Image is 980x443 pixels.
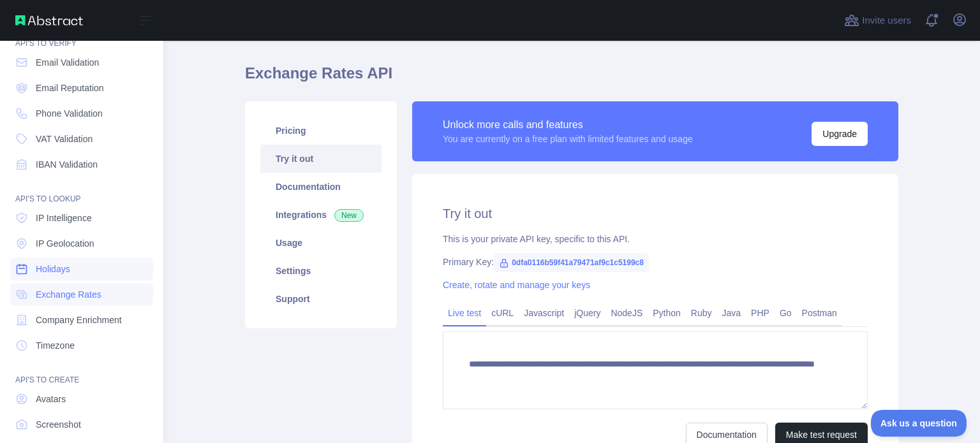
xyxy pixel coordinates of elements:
img: Abstract API [15,15,83,25]
div: This is your private API key, specific to this API. [443,233,868,245]
span: Company Enrichment [36,314,122,326]
a: Integrations New [260,201,382,229]
span: Exchange Rates [36,288,101,301]
a: Postman [797,303,842,323]
span: VAT Validation [36,133,93,145]
span: New [334,209,364,222]
a: Ruby [686,303,717,323]
button: Upgrade [812,122,868,146]
a: Support [260,285,382,313]
span: Holidays [36,263,70,275]
span: Phone Validation [36,107,103,120]
a: Pricing [260,117,382,145]
a: Screenshot [10,413,153,436]
a: Live test [443,303,486,323]
a: Documentation [260,173,382,201]
span: IP Intelligence [36,212,92,224]
span: Invite users [862,13,911,28]
a: Create, rotate and manage your keys [443,280,590,290]
a: IBAN Validation [10,153,153,176]
a: Java [717,303,746,323]
a: cURL [486,303,519,323]
a: Try it out [260,145,382,173]
a: Avatars [10,388,153,410]
iframe: Toggle Customer Support [871,410,967,437]
a: Python [648,303,686,323]
a: IP Geolocation [10,232,153,255]
a: Exchange Rates [10,283,153,306]
a: Javascript [519,303,569,323]
a: Email Validation [10,51,153,74]
a: Email Reputation [10,76,153,99]
a: Timezone [10,334,153,357]
div: API'S TO LOOKUP [10,178,153,204]
span: IBAN Validation [36,158,98,171]
a: VAT Validation [10,127,153,150]
a: Settings [260,257,382,285]
div: Unlock more calls and features [443,117,693,133]
a: Phone Validation [10,102,153,125]
div: API'S TO CREATE [10,359,153,385]
a: IP Intelligence [10,207,153,229]
span: IP Geolocation [36,237,94,250]
button: Invite users [842,10,914,31]
a: Usage [260,229,382,257]
h2: Try it out [443,205,868,222]
a: Go [775,303,797,323]
div: Primary Key: [443,256,868,268]
div: You are currently on a free plan with limited features and usage [443,133,693,145]
span: Email Validation [36,56,99,69]
a: Company Enrichment [10,309,153,331]
span: Email Reputation [36,82,104,94]
span: 0dfa0116b59f41a79471af9c1c5199c8 [494,253,649,272]
a: jQuery [569,303,605,323]
h1: Exchange Rates API [245,63,898,94]
span: Avatars [36,393,66,405]
a: PHP [746,303,775,323]
span: Timezone [36,339,75,352]
a: Holidays [10,258,153,280]
a: NodeJS [605,303,648,323]
span: Screenshot [36,418,81,431]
